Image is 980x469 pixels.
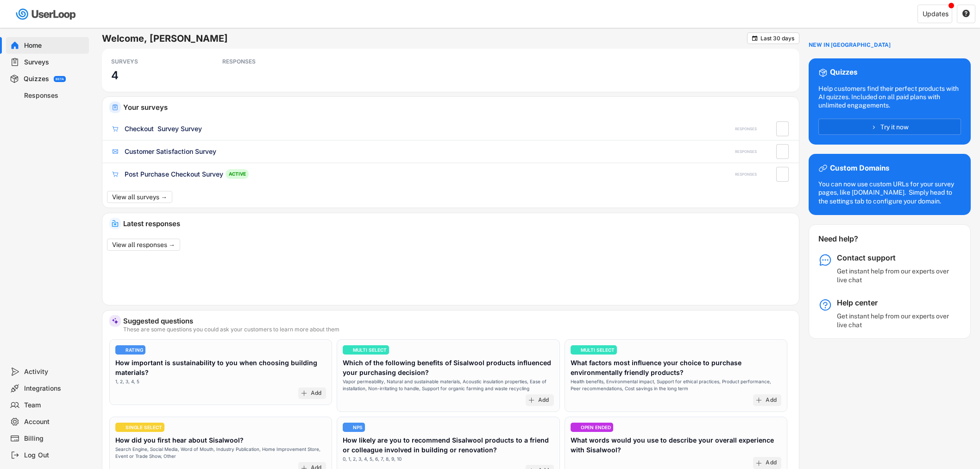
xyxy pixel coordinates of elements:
div: How did you first hear about Sisalwool? [115,435,244,445]
text:  [962,9,970,18]
div: Help center [837,298,953,308]
div: You can now use custom URLs for your survey pages, like [DOMAIN_NAME]. Simply head to the setting... [818,180,961,205]
div: Contact support [837,253,953,263]
div: Home [24,41,85,50]
button: View all surveys → [107,191,172,203]
div: Surveys [24,58,85,67]
div: Integrations [24,384,85,393]
div: These are some questions you could ask your customers to learn more about them [123,327,792,332]
div: Vapor permeability, Natural and sustainable materials, Acoustic insulation properties, Ease of in... [343,378,553,392]
div: Suggested questions [123,317,792,324]
div: Activity [24,368,85,376]
span: Try it now [880,124,909,130]
button:  [962,10,970,18]
div: Quizzes [830,68,857,77]
div: BETA [56,77,64,81]
img: yH5BAEAAAAALAAAAAABAAEAAAIBRAA7 [345,425,350,430]
div: Updates [923,11,949,17]
div: OPEN ENDED [581,425,611,430]
div: Log Out [24,451,85,460]
div: RESPONSES [735,127,757,132]
text:  [752,35,758,42]
div: SINGLE SELECT [126,425,162,430]
div: Your surveys [123,104,792,111]
div: What words would you use to describe your overall experience with Sisalwool? [571,435,781,455]
div: RATING [126,348,143,352]
div: 0, 1, 2, 3, 4, 5, 6, 7, 8, 9, 10 [343,456,402,463]
img: MagicMajor%20%28Purple%29.svg [112,317,119,324]
div: MULTI SELECT [353,348,387,352]
div: NPS [353,425,363,430]
div: Responses [24,91,85,100]
div: Search Engine, Social Media, Word of Mouth, Industry Publication, Home Improvement Store, Event o... [115,446,326,460]
div: Custom Domains [830,164,889,173]
div: Last 30 days [760,36,794,41]
div: Get instant help from our experts over live chat [837,312,953,329]
div: Latest responses [123,220,792,227]
div: Which of the following benefits of Sisalwool products influenced your purchasing decision? [343,358,553,377]
h3: 4 [111,68,119,82]
img: yH5BAEAAAAALAAAAAABAAEAAAIBRAA7 [118,425,122,430]
div: Add [538,397,549,404]
div: How important is sustainability to you when choosing building materials? [115,358,326,377]
div: Quizzes [24,75,49,83]
div: RESPONSES [222,58,306,65]
div: Post Purchase Checkout Survey [125,170,223,179]
div: How likely are you to recommend Sisalwool products to a friend or colleague involved in building ... [343,435,553,455]
h6: Welcome, [PERSON_NAME] [102,32,747,44]
div: What factors most influence your choice to purchase environmentally friendly products? [571,358,781,377]
div: Customer Satisfaction Survey [125,147,216,156]
div: Checkout Survey Survey [125,124,202,133]
div: RESPONSES [735,149,757,154]
img: yH5BAEAAAAALAAAAAABAAEAAAIBRAA7 [345,348,350,352]
div: SURVEYS [111,58,195,65]
div: NEW IN [GEOGRAPHIC_DATA] [809,42,891,49]
div: Add [766,459,777,467]
div: Get instant help from our experts over live chat [837,267,953,284]
div: MULTI SELECT [581,348,615,352]
div: Add [766,397,777,404]
button: View all responses → [107,239,180,251]
div: Billing [24,434,85,443]
button:  [751,35,758,42]
div: Health benefits, Environmental impact, Support for ethical practices, Product performance, Peer r... [571,378,781,392]
div: RESPONSES [735,172,757,177]
img: yH5BAEAAAAALAAAAAABAAEAAAIBRAA7 [118,348,122,352]
img: IncomingMajor.svg [112,220,119,227]
img: yH5BAEAAAAALAAAAAABAAEAAAIBRAA7 [573,348,578,352]
div: Team [24,401,85,410]
img: yH5BAEAAAAALAAAAAABAAEAAAIBRAA7 [573,425,578,430]
button: Try it now [818,119,961,135]
div: Account [24,418,85,426]
img: userloop-logo-01.svg [14,5,79,24]
div: Need help? [818,234,883,244]
div: Help customers find their perfect products with AI quizzes. Included on all paid plans with unlim... [818,84,961,110]
div: Add [311,390,322,397]
div: 1, 2, 3, 4, 5 [115,378,139,385]
div: ACTIVE [226,169,249,179]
